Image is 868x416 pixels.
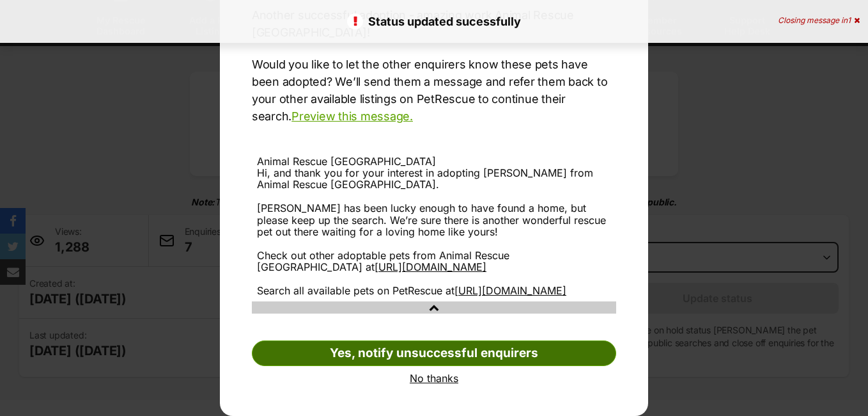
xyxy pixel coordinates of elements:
a: [URL][DOMAIN_NAME] [454,284,566,297]
p: Would you like to let the other enquirers know these pets have been adopted? We’ll send them a me... [252,56,616,125]
span: Animal Rescue [GEOGRAPHIC_DATA] [257,155,436,168]
a: [URL][DOMAIN_NAME] [375,260,486,273]
p: Status updated sucessfully [13,13,855,30]
div: Hi, and thank you for your interest in adopting [PERSON_NAME] from Animal Rescue [GEOGRAPHIC_DATA... [257,167,611,296]
a: Yes, notify unsuccessful enquirers [252,340,616,366]
span: 1 [848,15,851,25]
a: Preview this message. [291,109,413,123]
a: No thanks [252,372,616,384]
div: Closing message in [778,16,860,25]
